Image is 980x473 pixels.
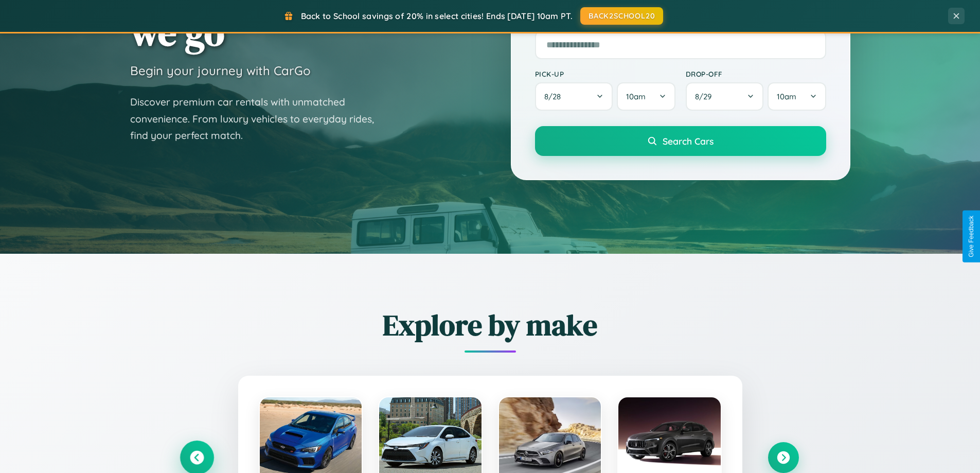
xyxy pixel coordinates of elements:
[544,92,566,101] span: 8 / 28
[301,11,573,21] span: Back to School savings of 20% in select cities! Ends [DATE] 10am PT.
[777,92,796,101] span: 10am
[968,216,975,257] div: Give Feedback
[663,135,714,147] span: Search Cars
[130,63,311,78] h3: Begin your journey with CarGo
[535,126,826,156] button: Search Cars
[535,69,675,78] label: Pick-up
[182,305,799,345] h2: Explore by make
[130,94,387,144] p: Discover premium car rentals with unmatched convenience. From luxury vehicles to everyday rides, ...
[580,7,663,25] button: BACK2SCHOOL20
[617,82,675,111] button: 10am
[686,82,764,111] button: 8/29
[695,92,717,101] span: 8 / 29
[626,92,646,101] span: 10am
[535,82,613,111] button: 8/28
[686,69,826,78] label: Drop-off
[768,82,826,111] button: 10am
